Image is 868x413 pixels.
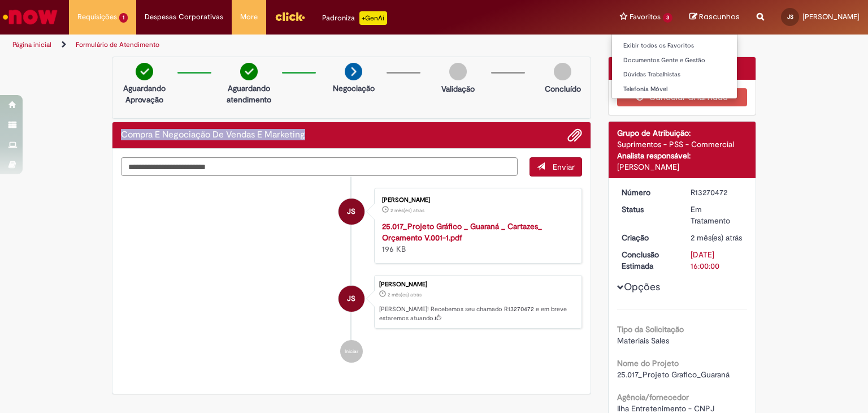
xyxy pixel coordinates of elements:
ul: Histórico de tíquete [121,177,582,375]
div: Padroniza [322,11,387,25]
img: check-circle-green.png [240,63,258,80]
span: Materiais Sales [617,335,669,346]
dt: Número [613,187,683,198]
span: Rascunhos [699,11,740,22]
span: 2 mês(es) atrás [390,207,424,214]
a: Formulário de Atendimento [76,40,159,49]
dt: Status [613,204,683,215]
b: Tipo da Solicitação [617,324,684,334]
p: Validação [441,83,475,94]
div: Analista responsável: [617,150,748,161]
img: check-circle-green.png [136,63,153,80]
div: Opções do Chamado [609,57,756,80]
a: Dúvidas Trabalhistas [612,68,737,81]
b: Agência/fornecedor [617,392,689,402]
div: Suprimentos - PSS - Commercial [617,139,748,150]
p: Aguardando atendimento [222,83,276,105]
div: Jeane Eduarda Silveira [338,199,364,225]
span: JS [347,198,355,225]
img: arrow-next.png [345,63,362,80]
span: JS [787,13,793,20]
span: Requisições [77,11,117,23]
span: JS [347,285,355,312]
span: Favoritos [630,11,661,23]
span: Enviar [553,162,575,172]
a: Página inicial [12,40,51,49]
time: 09/07/2025 22:02:18 [691,233,742,243]
a: Documentos Gente e Gestão [612,54,737,67]
span: Despesas Corporativas [145,11,223,23]
span: 2 mês(es) atrás [388,291,422,298]
time: 09/07/2025 22:02:18 [388,291,422,298]
a: Rascunhos [689,12,740,23]
span: 3 [663,13,672,23]
p: Negociação [333,83,375,94]
span: 1 [119,13,128,23]
button: Enviar [530,157,582,177]
img: img-circle-grey.png [554,63,571,80]
span: [PERSON_NAME] [802,12,860,21]
div: 09/07/2025 22:02:18 [691,232,743,243]
p: [PERSON_NAME]! Recebemos seu chamado R13270472 e em breve estaremos atuando. [379,305,576,322]
p: Aguardando Aprovação [117,83,172,105]
h2: Compra E Negociação De Vendas E Marketing Histórico de tíquete [121,130,305,140]
div: Jeane Eduarda Silveira [338,286,364,312]
textarea: Digite sua mensagem aqui... [121,157,518,177]
a: Telefonia Móvel [612,83,737,96]
b: Nome do Projeto [617,358,679,368]
div: [PERSON_NAME] [617,161,748,173]
div: R13270472 [691,187,743,198]
p: Concluído [545,83,581,94]
div: [PERSON_NAME] [382,197,570,204]
img: ServiceNow [1,6,59,28]
div: Grupo de Atribuição: [617,127,748,139]
span: 25.017_Projeto Grafico_Guaraná [617,369,730,380]
img: img-circle-grey.png [449,63,467,80]
button: Adicionar anexos [567,128,582,143]
li: Jeane Eduarda Silveira [121,275,582,329]
div: [PERSON_NAME] [379,281,576,288]
dt: Conclusão Estimada [613,249,683,272]
p: +GenAi [359,11,387,25]
span: 2 mês(es) atrás [691,233,742,243]
div: [DATE] 16:00:00 [691,249,743,272]
div: 196 KB [382,221,570,255]
img: click_logo_yellow_360x200.png [275,8,305,25]
ul: Trilhas de página [8,35,570,55]
a: 25.017_Projeto Gráfico _ Guaraná _ Cartazes_ Orçamento V.001-1.pdf [382,221,542,243]
dt: Criação [613,232,683,243]
ul: Favoritos [611,34,737,99]
div: Em Tratamento [691,204,743,226]
span: More [240,11,258,23]
a: Exibir todos os Favoritos [612,40,737,52]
